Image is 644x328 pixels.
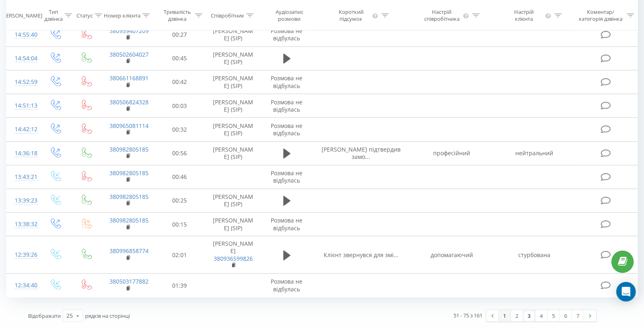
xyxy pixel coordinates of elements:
a: 5 [548,310,560,321]
a: 380982805185 [110,145,149,153]
td: нейтральний [493,141,576,165]
td: [PERSON_NAME] [204,236,262,274]
div: Настрій співробітника [423,9,462,22]
div: 12:39:26 [15,247,31,263]
a: 2 [511,310,523,321]
div: 13:43:21 [15,169,31,185]
span: Клієнт звернувся для змі... [324,251,399,259]
span: [PERSON_NAME] підтвердив замо... [322,145,401,161]
td: 00:15 [155,213,204,236]
td: [PERSON_NAME] (SIP) [204,118,262,141]
a: 380502604027 [110,51,149,58]
td: 00:42 [155,70,204,94]
div: 51 - 75 з 161 [453,311,482,319]
td: 00:56 [155,141,204,165]
span: Розмова не відбулась [271,216,303,231]
td: [PERSON_NAME] (SIP) [204,141,262,165]
td: 00:03 [155,94,204,118]
a: 7 [572,310,584,321]
td: стурбована [493,236,576,274]
span: Розмова не відбулась [271,98,303,113]
td: [PERSON_NAME] (SIP) [204,70,262,94]
div: Тривалість дзвінка [162,9,193,22]
a: 380661168891 [110,74,149,82]
td: 02:01 [155,236,204,274]
td: 00:27 [155,23,204,46]
div: 14:51:13 [15,98,31,114]
div: Співробітник [211,12,244,19]
td: 01:39 [155,274,204,297]
td: професійний [411,141,493,165]
span: Розмова не відбулась [271,122,303,137]
a: 3 [523,310,535,321]
div: 14:54:04 [15,51,31,66]
a: 380982805185 [110,216,149,224]
a: 4 [535,310,548,321]
div: Open Intercom Messenger [616,282,636,302]
td: [PERSON_NAME] (SIP) [204,189,262,212]
a: 380503177882 [110,277,149,285]
div: Аудіозапис розмови [269,9,310,22]
td: 00:45 [155,46,204,70]
div: Короткий підсумок [332,9,371,22]
div: Статус [77,12,93,19]
span: Відображати [28,312,61,319]
a: 380965081114 [110,122,149,130]
span: Розмова не відбулась [271,74,303,89]
td: [PERSON_NAME] (SIP) [204,213,262,236]
a: 1 [499,310,511,321]
div: 25 [66,312,73,320]
div: 13:38:32 [15,216,31,232]
div: Коментар/категорія дзвінка [577,9,625,22]
div: 13:39:23 [15,193,31,209]
div: [PERSON_NAME] [1,12,42,19]
div: 14:55:40 [15,27,31,43]
span: Розмова не відбулась [271,169,303,184]
div: Настрій клієнта [505,9,543,22]
div: 12:34:40 [15,277,31,293]
td: [PERSON_NAME] (SIP) [204,46,262,70]
div: 14:52:59 [15,74,31,90]
a: 380982805185 [110,193,149,200]
td: 00:25 [155,189,204,212]
td: [PERSON_NAME] (SIP) [204,94,262,118]
td: допомагаючий [411,236,493,274]
a: 380936599826 [214,255,253,262]
a: 380506824328 [110,98,149,106]
div: Тип дзвінка [44,9,63,22]
span: Розмова не відбулась [271,27,303,42]
a: 380996858774 [110,247,149,255]
span: рядків на сторінці [85,312,130,319]
td: 00:46 [155,165,204,189]
span: Розмова не відбулась [271,277,303,293]
a: 380982805185 [110,169,149,177]
div: Номер клієнта [104,12,140,19]
a: 6 [560,310,572,321]
div: 14:42:12 [15,121,31,137]
div: 14:36:18 [15,145,31,161]
td: 00:32 [155,118,204,141]
td: [PERSON_NAME] (SIP) [204,23,262,46]
a: 380959407209 [110,27,149,35]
